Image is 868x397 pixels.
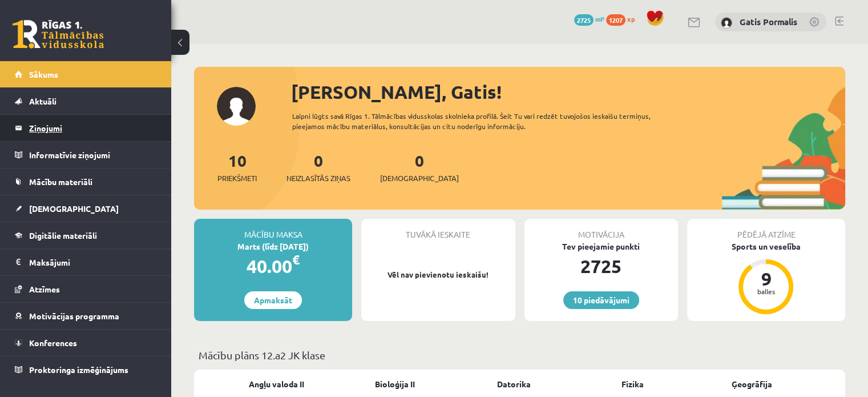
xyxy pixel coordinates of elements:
span: Atzīmes [29,284,60,294]
p: Mācību plāns 12.a2 JK klase [199,347,841,363]
a: Aktuāli [15,88,157,114]
img: Gatis Pormalis [721,17,732,29]
a: 10Priekšmeti [217,150,257,184]
span: Sākums [29,69,58,79]
a: Proktoringa izmēģinājums [15,356,157,383]
div: Tuvākā ieskaite [361,219,515,240]
div: Mācību maksa [194,219,352,240]
a: Fizika [621,378,644,390]
a: Gatis Pormalis [740,16,797,27]
span: Motivācijas programma [29,311,119,321]
div: Sports un veselība [687,240,845,252]
a: Rīgas 1. Tālmācības vidusskola [13,20,104,49]
a: 0[DEMOGRAPHIC_DATA] [380,150,459,184]
div: Laipni lūgts savā Rīgas 1. Tālmācības vidusskolas skolnieka profilā. Šeit Tu vari redzēt tuvojošo... [292,111,683,131]
a: Ģeogrāfija [731,378,772,390]
a: Informatīvie ziņojumi [15,142,157,168]
legend: Informatīvie ziņojumi [29,142,157,168]
a: Angļu valoda II [249,378,304,390]
a: 10 piedāvājumi [563,291,639,309]
a: Ziņojumi [15,115,157,141]
span: 2725 [574,14,594,26]
a: 2725 mP [574,14,604,23]
a: Datorika [497,378,531,390]
span: Neizlasītās ziņas [286,173,350,184]
a: Sports un veselība 9 balles [687,240,845,316]
legend: Ziņojumi [29,115,157,141]
a: Digitālie materiāli [15,222,157,248]
a: Maksājumi [15,249,157,275]
a: Bioloģija II [375,378,415,390]
span: Konferences [29,338,77,348]
a: Atzīmes [15,276,157,302]
a: Apmaksāt [244,291,302,309]
span: Proktoringa izmēģinājums [29,364,128,375]
div: 40.00 [194,252,352,280]
span: [DEMOGRAPHIC_DATA] [380,173,459,184]
span: 1207 [606,14,625,26]
div: Tev pieejamie punkti [524,240,678,252]
span: Digitālie materiāli [29,230,97,240]
span: € [292,251,300,268]
div: balles [749,288,783,295]
a: [DEMOGRAPHIC_DATA] [15,195,157,222]
legend: Maksājumi [29,249,157,275]
p: Vēl nav pievienotu ieskaišu! [367,269,509,280]
span: Mācību materiāli [29,177,92,187]
span: xp [627,14,635,23]
span: Priekšmeti [217,173,257,184]
a: Mācību materiāli [15,169,157,195]
div: Motivācija [524,219,678,240]
span: mP [595,14,604,23]
div: 9 [749,270,783,288]
a: Konferences [15,330,157,356]
span: [DEMOGRAPHIC_DATA] [29,203,119,214]
div: Pēdējā atzīme [687,219,845,240]
span: Aktuāli [29,96,56,106]
a: Sākums [15,61,157,87]
div: 2725 [524,252,678,280]
a: 1207 xp [606,14,640,23]
a: 0Neizlasītās ziņas [286,150,350,184]
div: Marts (līdz [DATE]) [194,240,352,252]
a: Motivācijas programma [15,303,157,329]
div: [PERSON_NAME], Gatis! [291,78,845,106]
